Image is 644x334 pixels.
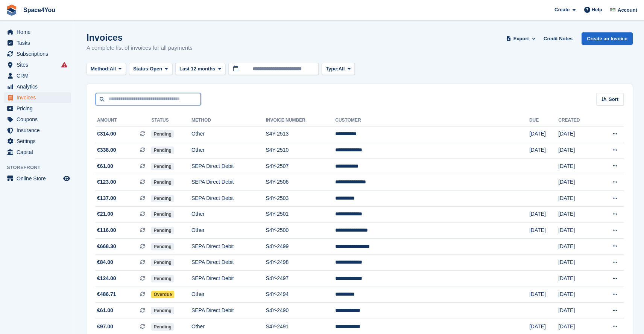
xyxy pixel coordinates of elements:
[191,271,266,287] td: SEPA Direct Debit
[151,275,173,282] span: Pending
[592,6,602,14] span: Help
[266,158,335,174] td: S4Y-2507
[266,126,335,142] td: S4Y-2513
[4,136,71,146] a: menu
[191,206,266,223] td: Other
[17,38,62,48] span: Tasks
[151,243,173,250] span: Pending
[91,65,110,73] span: Method:
[151,178,173,186] span: Pending
[266,238,335,255] td: S4Y-2499
[191,238,266,255] td: SEPA Direct Debit
[17,173,62,184] span: Online Store
[191,142,266,159] td: Other
[150,65,162,73] span: Open
[266,142,335,159] td: S4Y-2510
[529,126,558,142] td: [DATE]
[87,44,193,52] p: A complete list of invoices for all payments
[61,62,67,68] i: Smart entry sync failures have occurred
[6,5,17,16] img: stora-icon-8386f47178a22dfd0bd8f6a31ec36ba5ce8667c1dd55bd0f319d3a0aa187defe.svg
[558,255,596,271] td: [DATE]
[151,227,173,234] span: Pending
[97,178,116,186] span: €123.00
[326,65,339,73] span: Type:
[335,114,529,127] th: Customer
[504,32,538,45] button: Export
[266,191,335,207] td: S4Y-2503
[151,259,173,266] span: Pending
[558,287,596,303] td: [DATE]
[191,114,266,127] th: Method
[151,163,173,170] span: Pending
[558,238,596,255] td: [DATE]
[151,210,173,218] span: Pending
[191,191,266,207] td: SEPA Direct Debit
[4,114,71,125] a: menu
[17,114,62,125] span: Coupons
[339,65,345,73] span: All
[4,38,71,48] a: menu
[191,158,266,174] td: SEPA Direct Debit
[558,191,596,207] td: [DATE]
[87,63,126,75] button: Method: All
[151,323,173,331] span: Pending
[17,70,62,81] span: CRM
[175,63,225,75] button: Last 12 months
[191,255,266,271] td: SEPA Direct Debit
[4,81,71,92] a: menu
[110,65,116,73] span: All
[558,271,596,287] td: [DATE]
[266,206,335,223] td: S4Y-2501
[558,303,596,319] td: [DATE]
[529,142,558,159] td: [DATE]
[558,223,596,239] td: [DATE]
[20,4,58,16] a: Space4You
[151,114,191,127] th: Status
[529,114,558,127] th: Due
[97,146,116,154] span: €338.00
[151,146,173,154] span: Pending
[17,103,62,114] span: Pricing
[513,35,529,43] span: Export
[7,164,75,171] span: Storefront
[582,32,633,45] a: Create an Invoice
[179,65,215,73] span: Last 12 months
[529,223,558,239] td: [DATE]
[266,114,335,127] th: Invoice Number
[266,287,335,303] td: S4Y-2494
[554,6,570,14] span: Create
[609,96,618,103] span: Sort
[4,173,71,184] a: menu
[17,92,62,103] span: Invoices
[97,130,116,138] span: €314.00
[133,65,150,73] span: Status:
[17,147,62,157] span: Capital
[96,114,151,127] th: Amount
[97,162,113,170] span: €61.00
[266,174,335,191] td: S4Y-2506
[191,174,266,191] td: SEPA Direct Debit
[97,258,113,266] span: €84.00
[4,125,71,136] a: menu
[4,103,71,114] a: menu
[191,126,266,142] td: Other
[97,194,116,202] span: €137.00
[529,206,558,223] td: [DATE]
[17,49,62,59] span: Subscriptions
[4,70,71,81] a: menu
[17,125,62,136] span: Insurance
[609,6,617,14] img: Finn-Kristof Kausch
[558,206,596,223] td: [DATE]
[558,158,596,174] td: [DATE]
[529,287,558,303] td: [DATE]
[97,210,113,218] span: €21.00
[266,271,335,287] td: S4Y-2497
[17,136,62,146] span: Settings
[266,303,335,319] td: S4Y-2490
[191,303,266,319] td: SEPA Direct Debit
[97,242,116,250] span: €668.30
[87,32,193,43] h1: Invoices
[17,81,62,92] span: Analytics
[4,27,71,37] a: menu
[4,59,71,70] a: menu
